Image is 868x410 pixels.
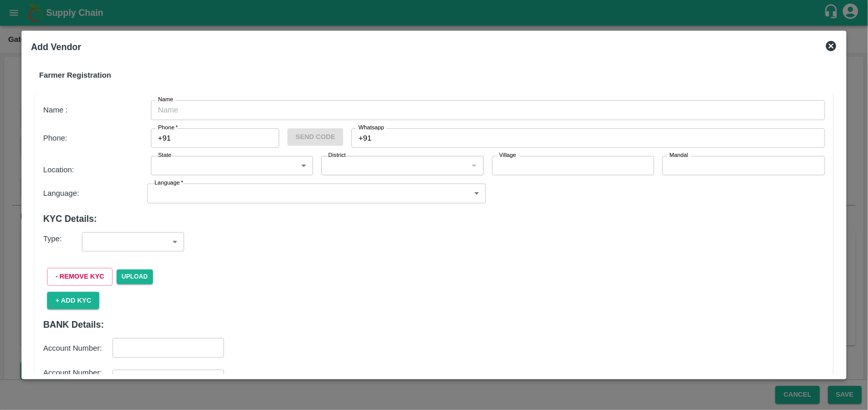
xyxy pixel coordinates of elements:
div: Phone: [43,131,118,145]
label: Village [499,151,516,160]
button: + Add Kyc [47,292,99,310]
div: Type: [43,232,74,245]
div: Location: [43,163,118,176]
label: Phone [158,124,178,132]
div: Language: [43,187,118,200]
label: Language [154,179,183,187]
div: Account Number: [43,341,104,355]
label: Mandal [670,151,688,160]
label: Name [158,96,173,104]
label: Whatsapp [359,124,384,132]
p: +91 [359,132,371,144]
b: Farmer Registration [39,71,111,79]
span: Upload [117,269,153,284]
b: Add Vendor [31,42,81,52]
button: - Remove Kyc [47,268,112,286]
b: KYC Details: [43,214,97,224]
p: +91 [158,132,171,144]
input: Name [151,100,825,120]
p: Name : [43,104,118,116]
label: District [328,151,346,160]
div: Account Number: Confirmation [43,366,104,393]
label: State [158,151,171,160]
b: BANK Details: [43,320,104,330]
